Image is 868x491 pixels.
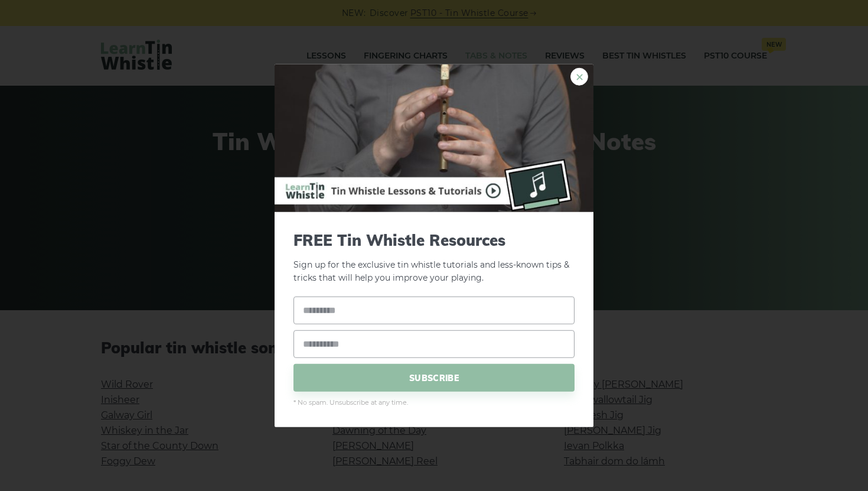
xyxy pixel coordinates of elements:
[275,64,593,212] img: Tin Whistle Buying Guide Preview
[293,398,575,408] span: * No spam. Unsubscribe at any time.
[293,230,575,285] p: Sign up for the exclusive tin whistle tutorials and less-known tips & tricks that will help you i...
[293,230,575,249] span: FREE Tin Whistle Resources
[293,364,575,392] span: SUBSCRIBE
[570,67,588,85] a: ×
